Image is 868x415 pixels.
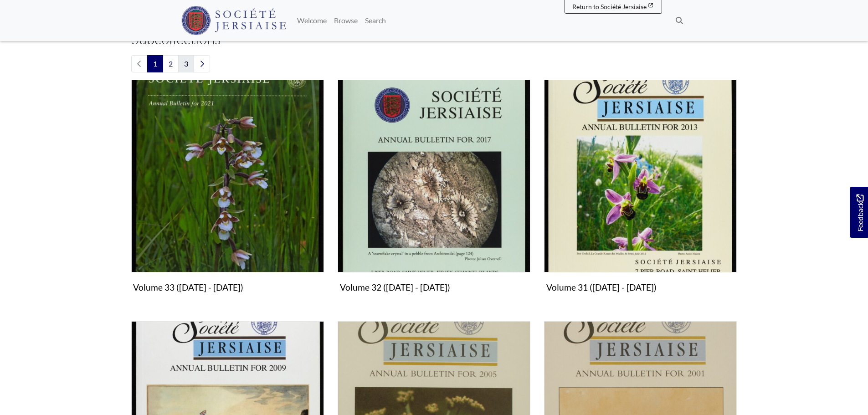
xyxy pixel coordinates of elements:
[181,6,287,35] img: Société Jersiaise
[537,80,744,310] div: Subcollection
[854,194,865,231] span: Feedback
[163,55,179,72] a: Goto page 2
[361,11,390,30] a: Search
[850,187,868,238] a: Would you like to provide feedback?
[331,80,537,310] div: Subcollection
[194,55,210,72] a: Next page
[338,80,530,297] a: Volume 32 (2017 - 2020) Volume 32 ([DATE] - [DATE])
[131,55,148,72] li: Previous page
[131,80,324,272] img: Volume 33 (2021 - 2024)
[544,80,737,297] a: Volume 31 (2013 - 2016) Volume 31 ([DATE] - [DATE])
[181,4,287,37] a: Société Jersiaise logo
[330,11,361,30] a: Browse
[293,11,330,30] a: Welcome
[338,80,530,272] img: Volume 32 (2017 - 2020)
[131,80,324,297] a: Volume 33 (2021 - 2024) Volume 33 ([DATE] - [DATE])
[147,55,163,72] span: Goto page 1
[544,80,737,272] img: Volume 31 (2013 - 2016)
[572,3,647,10] span: Return to Société Jersiaise
[131,55,737,72] nav: pagination
[178,55,194,72] a: Goto page 3
[124,80,331,310] div: Subcollection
